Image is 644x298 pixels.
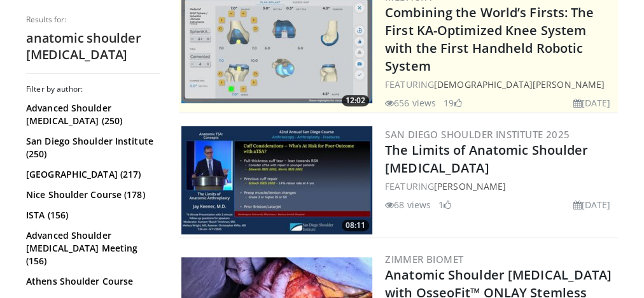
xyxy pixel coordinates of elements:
a: San Diego Shoulder Institute 2025 [385,128,570,141]
li: [DATE] [573,96,610,110]
a: Combining the World’s Firsts: The First KA-Optimized Knee System with the First Handheld Robotic ... [385,4,594,74]
img: 6ba6e9f0-faa8-443b-bd84-ae32d15e8704.300x170_q85_crop-smart_upscale.jpg [181,126,372,234]
a: ISTA (156) [26,209,157,222]
li: 19 [444,96,461,110]
li: 68 views [385,198,431,211]
li: [DATE] [573,198,610,211]
div: FEATURING [385,78,615,91]
li: 656 views [385,96,436,110]
span: 12:02 [342,95,369,106]
a: 08:11 [181,126,372,234]
span: 08:11 [342,220,369,231]
a: Zimmer Biomet [385,253,463,266]
li: 1 [438,198,451,211]
a: San Diego Shoulder Institute (250) [26,135,157,160]
a: The Limits of Anatomic Shoulder [MEDICAL_DATA] [385,141,588,176]
a: [DEMOGRAPHIC_DATA][PERSON_NAME] [434,78,605,90]
h2: anatomic shoulder [MEDICAL_DATA] [26,30,160,63]
a: Nice Shoulder Course (178) [26,188,157,201]
p: Results for: [26,15,160,25]
h3: Filter by author: [26,84,160,94]
a: Advanced Shoulder [MEDICAL_DATA] (250) [26,102,157,127]
a: [PERSON_NAME] [434,180,506,192]
a: Advanced Shoulder [MEDICAL_DATA] Meeting (156) [26,229,157,267]
div: FEATURING [385,180,615,193]
a: [GEOGRAPHIC_DATA] (217) [26,168,157,181]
